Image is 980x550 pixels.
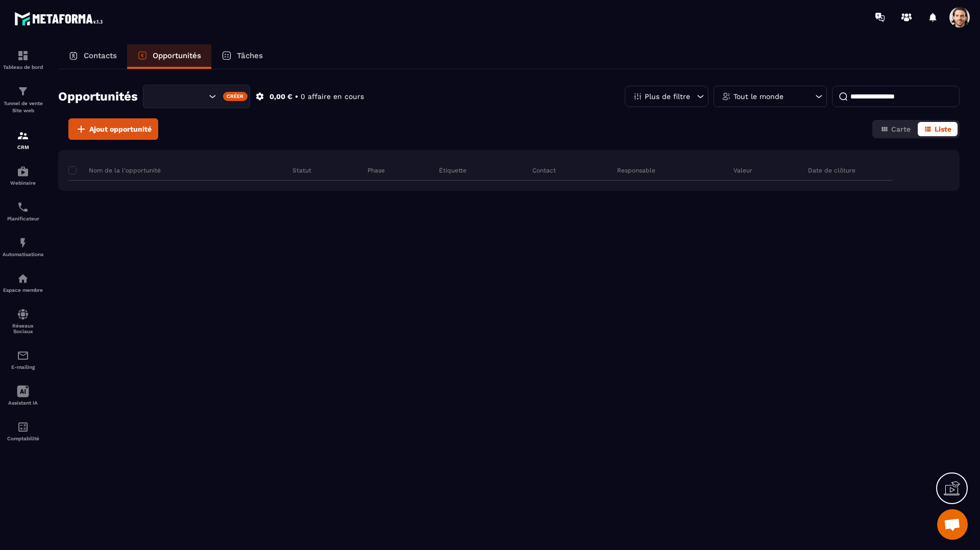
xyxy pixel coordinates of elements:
[3,252,43,257] p: Automatisations
[3,229,43,265] a: automationsautomationsAutomatisations
[17,308,29,320] img: social-network
[269,92,292,102] p: 0,00 €
[3,323,43,334] p: Réseaux Sociaux
[17,85,29,97] img: formation
[367,166,385,174] p: Phase
[874,122,917,136] button: Carte
[3,144,43,150] p: CRM
[17,49,29,62] img: formation
[89,124,152,134] span: Ajout opportunité
[935,125,951,133] span: Liste
[84,51,117,60] p: Contacts
[3,436,43,441] p: Comptabilité
[3,287,43,293] p: Espace membre
[153,51,201,60] p: Opportunités
[3,265,43,301] a: automationsautomationsEspace membre
[532,166,556,174] p: Contact
[58,86,138,107] h2: Opportunités
[3,180,43,186] p: Webinaire
[17,272,29,285] img: automations
[17,421,29,433] img: accountant
[645,93,690,100] p: Plus de filtre
[937,509,968,540] div: Open chat
[17,237,29,249] img: automations
[3,64,43,70] p: Tableau de bord
[211,44,273,69] a: Tâches
[68,118,158,140] button: Ajout opportunité
[3,342,43,378] a: emailemailE-mailing
[3,378,43,413] a: Assistant IA
[3,78,43,122] a: formationformationTunnel de vente Site web
[143,85,250,108] div: Search for option
[17,165,29,178] img: automations
[14,9,106,28] img: logo
[918,122,958,136] button: Liste
[237,51,263,60] p: Tâches
[439,166,467,174] p: Étiquette
[3,122,43,158] a: formationformationCRM
[292,166,311,174] p: Statut
[3,364,43,370] p: E-mailing
[3,100,43,114] p: Tunnel de vente Site web
[617,166,655,174] p: Responsable
[733,93,783,100] p: Tout le monde
[223,92,248,101] div: Créer
[3,216,43,221] p: Planificateur
[3,42,43,78] a: formationformationTableau de bord
[152,91,206,102] input: Search for option
[68,166,161,174] p: Nom de la l'opportunité
[58,44,127,69] a: Contacts
[3,193,43,229] a: schedulerschedulerPlanificateur
[3,413,43,449] a: accountantaccountantComptabilité
[295,92,298,102] p: •
[17,130,29,142] img: formation
[3,301,43,342] a: social-networksocial-networkRéseaux Sociaux
[3,158,43,193] a: automationsautomationsWebinaire
[17,201,29,213] img: scheduler
[17,349,29,362] img: email
[301,92,364,102] p: 0 affaire en cours
[733,166,752,174] p: Valeur
[891,125,911,133] span: Carte
[3,400,43,406] p: Assistant IA
[808,166,855,174] p: Date de clôture
[127,44,211,69] a: Opportunités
